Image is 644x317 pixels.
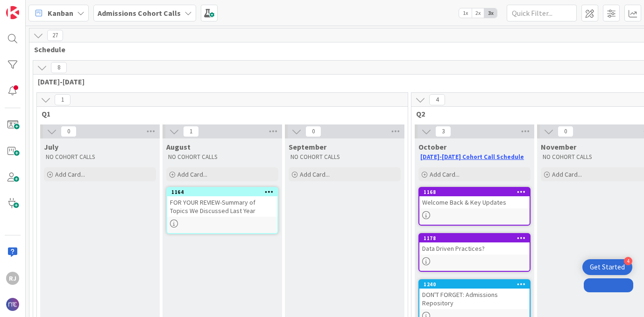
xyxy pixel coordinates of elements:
input: Quick Filter... [507,5,577,21]
span: Add Card... [552,170,582,179]
span: 1 [183,126,199,137]
span: 0 [61,126,77,137]
div: 1240 [419,280,530,289]
span: October [418,142,446,152]
span: August [166,142,191,152]
span: 1 [55,94,71,105]
div: 4 [624,257,632,265]
img: avatar [6,298,19,311]
img: Visit kanbanzone.com [6,6,19,19]
span: 0 [305,126,321,137]
span: November [541,142,576,152]
div: 1168 [419,188,530,196]
div: DON'T FORGET: Admissions Repository [419,289,530,309]
span: September [289,142,326,152]
a: 1164FOR YOUR REVIEW-Summary of Topics We Discussed Last Year [166,187,278,234]
a: 1168Welcome Back & Key Updates [418,187,531,226]
div: 1168 [424,189,530,195]
a: 1178Data Driven Practices? [418,233,531,272]
div: 1168Welcome Back & Key Updates [419,188,530,208]
span: Kanban [48,7,73,19]
div: 1164 [167,188,277,196]
span: 0 [558,126,573,137]
div: 1178Data Driven Practices? [419,234,530,255]
span: Add Card... [430,170,460,179]
div: 1240 [424,281,530,288]
div: Open Get Started checklist, remaining modules: 4 [582,259,632,275]
div: 1178 [419,234,530,242]
span: 1x [459,8,472,18]
a: [DATE]-[DATE] Cohort Call Schedule [420,153,524,161]
div: 1164FOR YOUR REVIEW-Summary of Topics We Discussed Last Year [167,188,277,217]
span: Add Card... [55,170,85,179]
div: 1164 [171,189,277,195]
div: FOR YOUR REVIEW-Summary of Topics We Discussed Last Year [167,196,277,217]
span: Add Card... [177,170,207,179]
div: 1240DON'T FORGET: Admissions Repository [419,280,530,309]
p: NO COHORT CALLS [290,153,399,161]
p: NO COHORT CALLS [168,153,276,161]
p: NO COHORT CALLS [46,153,154,161]
span: Q1 [42,109,396,118]
div: Get Started [590,262,625,272]
div: Welcome Back & Key Updates [419,196,530,208]
span: 8 [51,62,67,73]
span: 2x [472,8,484,18]
span: 4 [429,94,445,105]
div: 1178 [424,235,530,241]
div: Data Driven Practices? [419,242,530,255]
b: Admissions Cohort Calls [98,8,181,18]
span: 3x [484,8,497,18]
div: RJ [6,272,19,285]
span: Add Card... [300,170,330,179]
span: July [44,142,58,152]
span: 27 [47,30,63,41]
span: 3 [435,126,451,137]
